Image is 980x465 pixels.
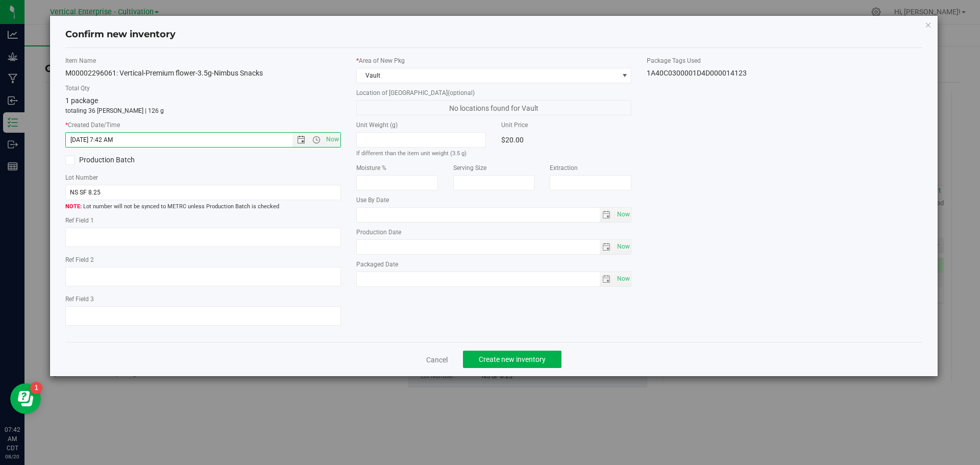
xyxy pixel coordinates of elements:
span: 1 package [65,96,98,105]
span: Lot number will not be synced to METRC unless Production Batch is checked [65,203,341,211]
span: select [614,272,631,286]
h4: Confirm new inventory [65,28,176,41]
iframe: Resource center [10,383,41,414]
small: If different than the item unit weight (3.5 g) [356,150,467,157]
div: 1A40C0300001D4D000014123 [647,68,922,79]
span: Vault [357,68,619,83]
a: Cancel [426,355,448,365]
div: M00002296061: Vertical-Premium flower-3.5g-Nimbus Snacks [65,68,341,79]
span: Open the time view [307,136,325,144]
label: Use By Date [356,195,632,205]
label: Item Name [65,56,341,65]
iframe: Resource center unread badge [30,382,42,394]
label: Area of New Pkg [356,56,632,65]
label: Package Tags Used [647,56,922,65]
span: Create new inventory [479,355,546,363]
span: select [600,240,615,254]
button: Create new inventory [463,351,561,368]
label: Ref Field 1 [65,216,341,225]
div: $20.00 [501,132,631,148]
span: (optional) [448,89,475,96]
label: Ref Field 2 [65,255,341,264]
span: Open the date view [292,136,310,144]
span: select [614,240,631,254]
span: select [600,208,615,222]
label: Unit Weight (g) [356,120,486,130]
label: Location of [GEOGRAPHIC_DATA] [356,88,632,97]
span: Set Current date [615,239,632,254]
p: totaling 36 [PERSON_NAME] | 126 g [65,106,341,115]
label: Ref Field 3 [65,295,341,304]
label: Production Batch [65,155,195,165]
label: Serving Size [453,163,535,173]
span: Set Current date [324,132,341,147]
label: Packaged Date [356,260,632,269]
span: select [600,272,615,286]
label: Created Date/Time [65,120,341,130]
label: Total Qty [65,84,341,93]
span: No locations found for Vault [356,100,632,115]
label: Moisture % [356,163,438,173]
label: Unit Price [501,120,631,130]
label: Lot Number [65,173,341,182]
label: Production Date [356,228,632,237]
span: Set Current date [615,207,632,222]
span: Set Current date [615,272,632,286]
span: select [614,208,631,222]
label: Extraction [550,163,631,173]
